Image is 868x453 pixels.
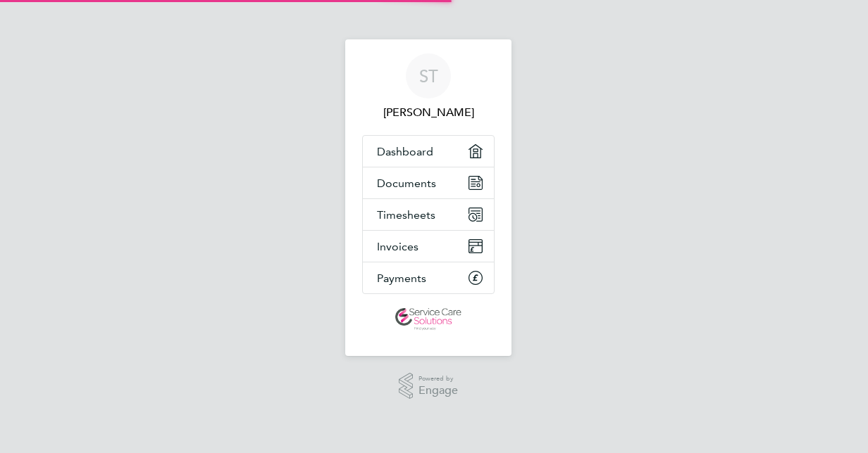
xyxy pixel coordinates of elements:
span: Sharon Trippier [362,104,495,121]
span: Documents [377,177,436,190]
a: ST[PERSON_NAME] [362,53,495,121]
a: Payments [363,262,494,293]
span: Engage [418,385,458,397]
span: Dashboard [377,145,433,158]
a: Go to home page [362,308,495,331]
span: Powered by [418,373,458,385]
nav: Main navigation [345,39,512,356]
a: Dashboard [363,136,494,167]
a: Invoices [363,231,494,262]
span: ST [419,67,438,85]
a: Timesheets [363,199,494,230]
img: servicecare-logo-retina.png [395,308,461,331]
a: Documents [363,167,494,198]
span: Invoices [377,240,418,253]
span: Timesheets [377,208,435,222]
a: Powered byEngage [399,373,459,400]
span: Payments [377,272,426,285]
